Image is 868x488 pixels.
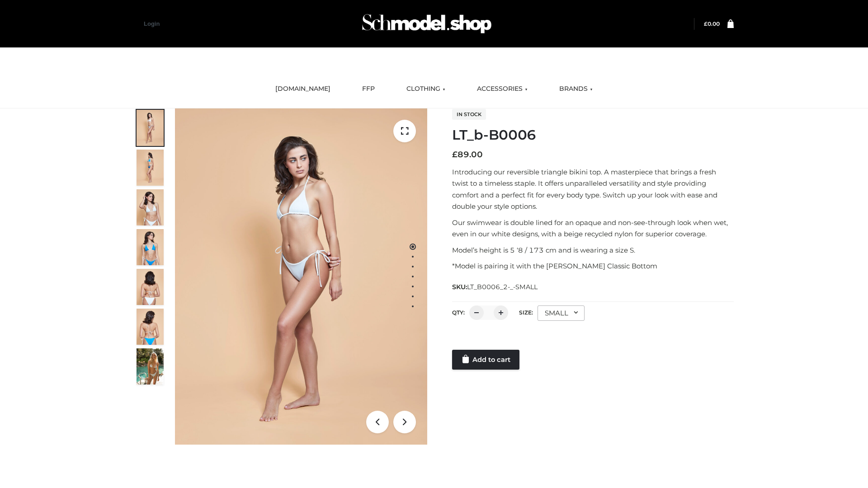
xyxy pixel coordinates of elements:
[538,305,585,321] div: SMALL
[269,79,337,99] a: [DOMAIN_NAME]
[452,309,465,316] label: QTY:
[704,20,708,27] span: £
[452,150,483,160] bdi: 89.00
[452,350,519,370] a: Add to cart
[452,260,734,272] p: *Model is pairing it with the [PERSON_NAME] Classic Bottom
[137,150,164,186] img: ArielClassicBikiniTop_CloudNine_AzureSky_OW114ECO_2-scaled.jpg
[452,109,486,120] span: In stock
[400,79,452,99] a: CLOTHING
[175,108,427,445] img: ArielClassicBikiniTop_CloudNine_AzureSky_OW114ECO_1
[137,309,164,345] img: ArielClassicBikiniTop_CloudNine_AzureSky_OW114ECO_8-scaled.jpg
[137,110,164,146] img: ArielClassicBikiniTop_CloudNine_AzureSky_OW114ECO_1-scaled.jpg
[355,79,382,99] a: FFP
[452,217,734,240] p: Our swimwear is double lined for an opaque and non-see-through look when wet, even in our white d...
[452,166,734,212] p: Introducing our reversible triangle bikini top. A masterpiece that brings a fresh twist to a time...
[137,348,164,385] img: Arieltop_CloudNine_AzureSky2.jpg
[704,20,720,27] bdi: 0.00
[470,79,534,99] a: ACCESSORIES
[452,150,458,160] span: £
[467,283,538,291] span: LT_B0006_2-_-SMALL
[137,269,164,305] img: ArielClassicBikiniTop_CloudNine_AzureSky_OW114ECO_7-scaled.jpg
[144,20,160,27] a: Login
[359,6,495,42] img: Schmodel Admin 964
[452,127,734,143] h1: LT_b-B0006
[137,189,164,225] img: ArielClassicBikiniTop_CloudNine_AzureSky_OW114ECO_3-scaled.jpg
[452,282,538,292] span: SKU:
[704,20,720,27] a: £0.00
[137,229,164,265] img: ArielClassicBikiniTop_CloudNine_AzureSky_OW114ECO_4-scaled.jpg
[552,79,599,99] a: BRANDS
[519,309,533,316] label: Size:
[452,244,734,256] p: Model’s height is 5 ‘8 / 173 cm and is wearing a size S.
